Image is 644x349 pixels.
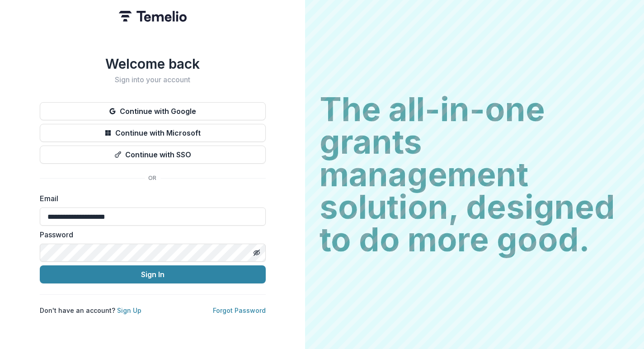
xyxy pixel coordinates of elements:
[40,306,141,315] p: Don't have an account?
[117,307,141,314] a: Sign Up
[40,146,266,164] button: Continue with SSO
[119,11,187,22] img: Temelio
[213,307,266,314] a: Forgot Password
[40,75,266,84] h2: Sign into your account
[249,245,264,260] button: Toggle password visibility
[40,265,266,283] button: Sign In
[40,102,266,120] button: Continue with Google
[40,56,266,72] h1: Welcome back
[40,124,266,142] button: Continue with Microsoft
[40,229,260,240] label: Password
[40,193,260,204] label: Email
